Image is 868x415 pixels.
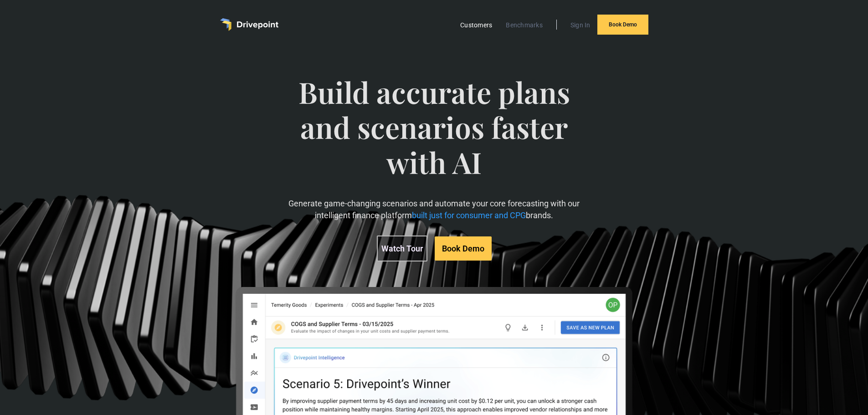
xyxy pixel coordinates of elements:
a: Customers [456,19,497,31]
a: Watch Tour [377,236,427,261]
span: Build accurate plans and scenarios faster with AI [284,75,584,198]
a: Book Demo [597,15,648,35]
a: Book Demo [435,236,492,261]
span: built just for consumer and CPG [412,210,526,220]
a: Sign In [566,19,595,31]
p: Generate game-changing scenarios and automate your core forecasting with our intelligent finance ... [284,198,584,220]
a: home [220,18,278,31]
a: Benchmarks [501,19,547,31]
